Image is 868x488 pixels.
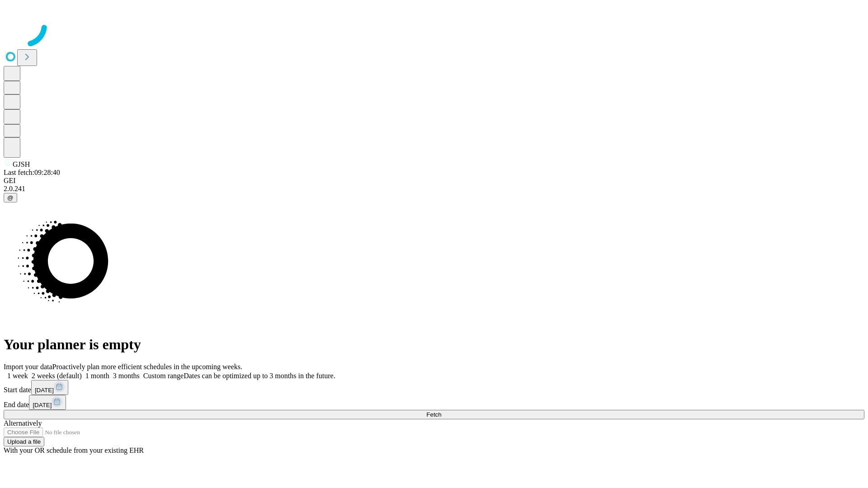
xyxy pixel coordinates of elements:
[113,372,140,380] span: 3 months
[85,372,109,380] span: 1 month
[4,177,864,185] div: GEI
[31,380,68,395] button: [DATE]
[29,395,66,410] button: [DATE]
[4,446,144,454] span: With your OR schedule from your existing EHR
[4,193,17,202] button: @
[4,380,864,395] div: Start date
[13,160,30,168] span: GJSH
[184,372,335,380] span: Dates can be optimized up to 3 months in the future.
[143,372,184,380] span: Custom range
[7,194,14,201] span: @
[7,372,28,380] span: 1 week
[4,336,864,353] h1: Your planner is empty
[35,387,54,394] span: [DATE]
[52,363,242,371] span: Proactively plan more efficient schedules in the upcoming weeks.
[4,395,864,410] div: End date
[4,169,60,176] span: Last fetch: 09:28:40
[4,363,52,371] span: Import your data
[33,402,52,408] span: [DATE]
[4,410,864,419] button: Fetch
[4,185,864,193] div: 2.0.241
[32,372,82,380] span: 2 weeks (default)
[426,411,441,418] span: Fetch
[4,419,42,427] span: Alternatively
[4,437,44,446] button: Upload a file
